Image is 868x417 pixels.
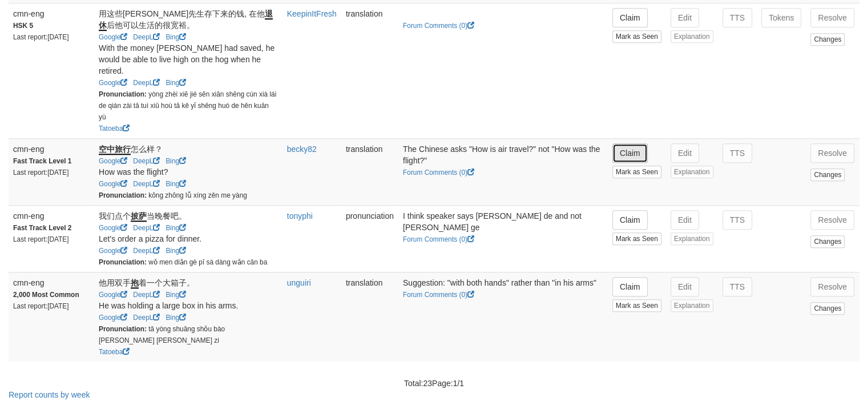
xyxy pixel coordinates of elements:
[133,247,160,255] a: DeepL
[99,166,278,178] div: How was the flight?
[99,314,127,322] a: Google
[165,33,186,41] a: Bing
[403,169,474,177] a: Forum Comments (0)
[398,205,608,272] td: I think speaker says [PERSON_NAME] de and not [PERSON_NAME] ge
[165,180,186,188] a: Bing
[99,191,247,199] small: kōng zhōng lǚ xíng zěn me yàng
[13,291,79,299] strong: 2,000 Most Common
[403,291,474,299] a: Forum Comments (0)
[612,166,661,178] button: Mark as Seen
[133,79,160,87] a: DeepL
[810,302,845,315] button: Changes
[810,143,854,163] button: Resolve
[99,145,163,155] span: 怎么样？
[671,143,699,163] button: Edit
[810,8,854,27] button: Resolve
[403,22,474,30] a: Forum Comments (0)
[810,210,854,230] button: Resolve
[612,143,648,163] button: Claim
[761,8,801,27] button: Tokens
[13,143,90,155] div: cmn-eng
[165,314,186,322] a: Bing
[99,233,278,244] div: Let's order a pizza for dinner.
[341,205,398,272] td: pronunciation
[99,125,130,133] a: Tatoeba
[99,191,147,199] strong: Pronunciation:
[341,3,398,138] td: translation
[671,299,713,312] button: Explanation
[671,232,713,245] button: Explanation
[99,258,147,266] strong: Pronunciation:
[99,90,147,98] strong: Pronunciation:
[133,157,160,165] a: DeepL
[165,79,186,87] a: Bing
[13,235,69,243] small: Last report: [DATE]
[671,8,699,27] button: Edit
[13,157,71,165] strong: Fast Track Level 1
[13,224,71,232] strong: Fast Track Level 2
[99,325,147,333] strong: Pronunciation:
[99,247,127,255] a: Google
[287,211,313,220] a: tonyphi
[99,258,267,266] small: wǒ men diǎn gè pī sà dàng wǎn cān ba
[99,325,225,344] small: tā yòng shuāng shǒu bào [PERSON_NAME] [PERSON_NAME] zi
[13,8,90,19] div: cmn-eng
[99,9,273,31] span: 用这些[PERSON_NAME]先生存下来的钱, 在他 后他可以生活的很宽裕。
[99,348,130,356] a: Tatoeba
[99,211,187,222] span: 我们点个 当晚餐吧。
[99,291,127,299] a: Google
[9,390,90,399] a: Report counts by week
[13,169,69,177] small: Last report: [DATE]
[612,232,661,245] button: Mark as Seen
[13,33,69,41] small: Last report: [DATE]
[13,210,90,222] div: cmn-eng
[612,299,661,312] button: Mark as Seen
[403,235,474,243] a: Forum Comments (0)
[612,30,661,43] button: Mark as Seen
[131,278,139,288] u: 抱
[398,138,608,205] td: The Chinese asks "How is air travel?" not "How was the flight?"
[13,22,33,30] strong: HSK 5
[13,277,90,288] div: cmn-eng
[671,210,699,230] button: Edit
[165,291,186,299] a: Bing
[133,291,160,299] a: DeepL
[99,33,127,41] a: Google
[165,224,186,232] a: Bing
[99,145,131,155] u: 空中旅行
[722,210,752,230] button: TTS
[133,224,160,232] a: DeepL
[131,211,147,222] u: 披萨
[165,247,186,255] a: Bing
[810,169,845,181] button: Changes
[810,235,845,248] button: Changes
[99,180,127,188] a: Google
[13,302,69,310] small: Last report: [DATE]
[810,277,854,296] button: Resolve
[722,143,752,163] button: TTS
[99,42,278,77] div: With the money [PERSON_NAME] had saved, he would be able to live high on the hog when he retired.
[99,224,127,232] a: Google
[99,79,127,87] a: Google
[671,277,699,296] button: Edit
[287,9,337,18] a: KeepinItFresh
[722,8,752,27] button: TTS
[287,278,311,287] a: unguiri
[341,138,398,205] td: translation
[810,33,845,46] button: Changes
[99,9,273,31] u: 退休
[612,277,648,296] button: Claim
[99,278,195,288] span: 他用双手 着一个大箱子。
[287,145,317,154] a: becky82
[133,314,160,322] a: DeepL
[99,157,127,165] a: Google
[612,8,648,27] button: Claim
[341,272,398,362] td: translation
[133,180,160,188] a: DeepL
[671,30,713,43] button: Explanation
[165,157,186,165] a: Bing
[133,33,160,41] a: DeepL
[99,300,278,311] div: He was holding a large box in his arms.
[722,277,752,296] button: TTS
[612,210,648,230] button: Claim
